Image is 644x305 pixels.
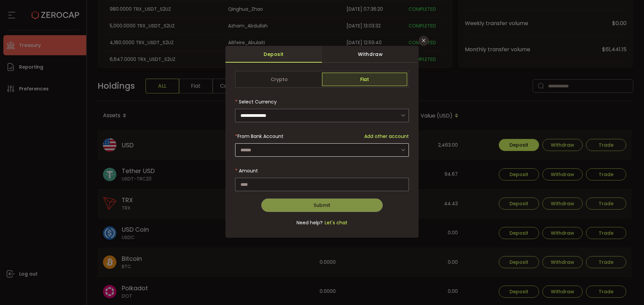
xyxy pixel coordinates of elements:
div: Deposit [225,46,322,63]
div: Withdraw [322,46,419,63]
span: Submit [314,202,330,209]
iframe: Chat Widget [610,273,644,305]
span: Add other account [364,133,409,140]
span: From Bank Account [237,133,283,140]
label: Amount [235,167,258,174]
label: Select Currency [235,98,277,105]
span: Let's chat [323,219,347,226]
span: Need help? [297,219,323,226]
button: Close [419,36,429,46]
button: Submit [261,199,383,212]
span: Crypto [237,73,322,86]
div: dialog [225,46,419,238]
span: Fiat [322,73,407,86]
